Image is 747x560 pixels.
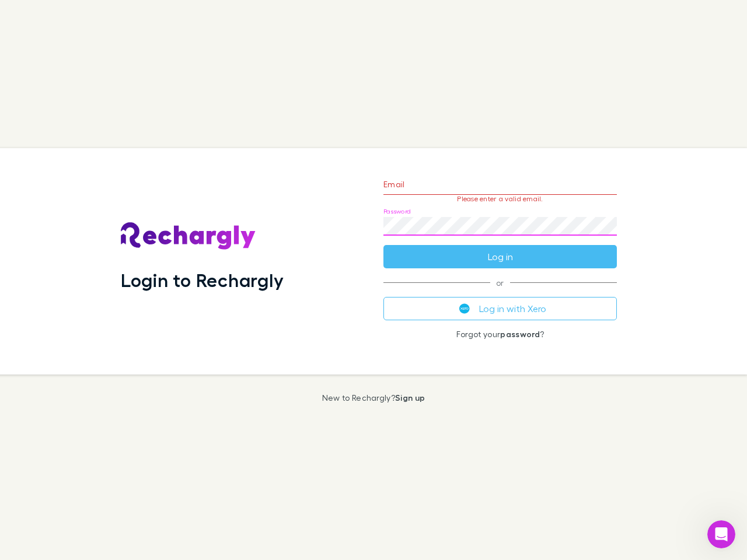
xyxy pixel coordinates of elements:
[500,329,540,339] a: password
[383,282,617,283] span: or
[395,393,425,402] a: Sign up
[383,245,617,268] button: Log in
[383,207,411,216] label: Password
[383,195,617,203] p: Please enter a valid email.
[322,393,425,402] p: New to Rechargly?
[459,303,470,314] img: Xero's logo
[121,222,256,250] img: Rechargly's Logo
[383,297,617,320] button: Log in with Xero
[121,269,284,291] h1: Login to Rechargly
[707,520,735,548] iframe: Intercom live chat
[383,330,617,339] p: Forgot your ?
